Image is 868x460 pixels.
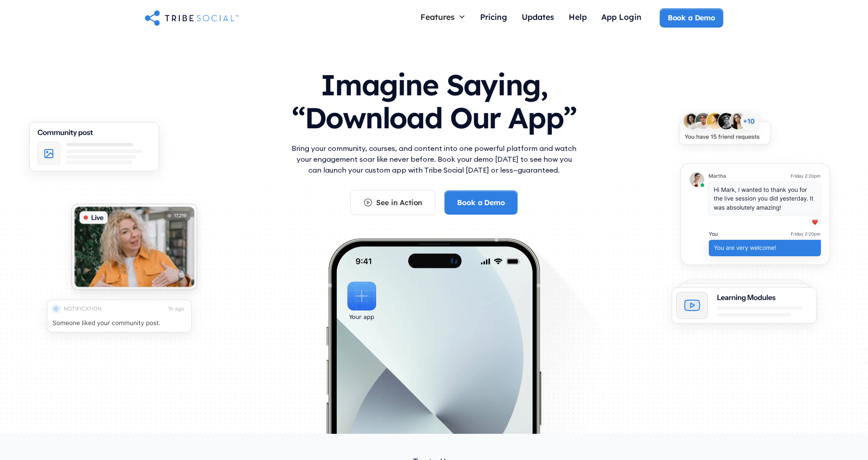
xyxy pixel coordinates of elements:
[17,113,171,187] img: An illustration of Community Feed
[420,12,455,22] div: Features
[561,8,594,28] a: Help
[350,190,435,215] a: See in Action
[668,155,842,280] img: An illustration of chat
[594,8,649,28] a: App Login
[61,196,208,304] img: An illustration of Live video
[376,197,422,207] div: See in Action
[660,8,723,27] a: Book a Demo
[349,312,374,322] div: Your app
[145,9,239,27] a: home
[413,8,473,25] div: Features
[569,12,587,22] div: Help
[289,143,579,175] p: Bring your community, courses, and content into one powerful platform and watch your engagement s...
[668,104,781,158] img: An illustration of New friends requests
[473,8,514,28] a: Pricing
[514,8,561,28] a: Updates
[289,59,579,139] h1: Imagine Saying, “Download Our App”
[444,190,517,215] a: Book a Demo
[480,12,507,22] div: Pricing
[660,273,829,339] img: An illustration of Learning Modules
[35,291,204,347] img: An illustration of push notification
[522,12,554,22] div: Updates
[601,12,642,22] div: App Login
